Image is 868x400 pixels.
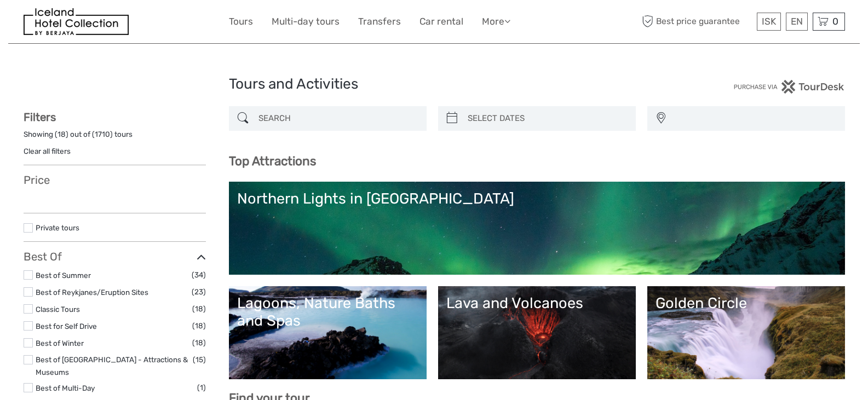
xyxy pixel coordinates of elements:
[446,294,628,312] div: Lava and Volcanoes
[656,294,837,371] a: Golden Circle
[786,13,808,31] div: EN
[192,286,206,298] span: (23)
[254,109,421,128] input: SEARCH
[36,339,84,347] a: Best of Winter
[36,384,95,392] a: Best of Multi-Day
[656,294,837,312] div: Golden Circle
[192,337,206,349] span: (18)
[272,14,340,30] a: Multi-day tours
[229,14,253,30] a: Tours
[237,294,418,330] div: Lagoons, Nature Baths and Spas
[237,190,837,207] div: Northern Lights in [GEOGRAPHIC_DATA]
[24,8,129,35] img: 481-8f989b07-3259-4bb0-90ed-3da368179bdc_logo_small.jpg
[237,190,837,266] a: Northern Lights in [GEOGRAPHIC_DATA]
[446,294,628,371] a: Lava and Volcanoes
[192,269,206,281] span: (34)
[36,355,188,376] a: Best of [GEOGRAPHIC_DATA] - Attractions & Museums
[463,109,630,128] input: SELECT DATES
[762,16,776,27] span: ISK
[24,147,71,155] a: Clear all filters
[640,13,754,31] span: Best price guarantee
[36,305,80,314] a: Classic Tours
[358,14,401,30] a: Transfers
[192,303,206,315] span: (18)
[229,154,316,169] b: Top Attractions
[733,80,844,94] img: PurchaseViaTourDesk.png
[24,173,206,187] h3: Price
[482,14,510,30] a: More
[95,129,110,140] label: 1710
[193,353,206,366] span: (15)
[192,320,206,332] span: (18)
[24,111,56,124] strong: Filters
[36,322,97,331] a: Best for Self Drive
[24,129,206,146] div: Showing ( ) out of ( ) tours
[831,16,840,27] span: 0
[24,250,206,263] h3: Best Of
[197,381,206,394] span: (1)
[237,294,418,371] a: Lagoons, Nature Baths and Spas
[229,76,640,93] h1: Tours and Activities
[419,14,463,30] a: Car rental
[36,288,148,297] a: Best of Reykjanes/Eruption Sites
[36,223,79,232] a: Private tours
[36,271,91,280] a: Best of Summer
[58,129,66,140] label: 18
